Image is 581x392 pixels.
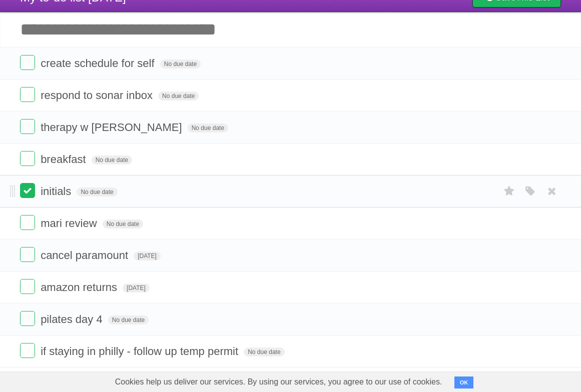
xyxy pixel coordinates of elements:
span: No due date [103,219,143,228]
label: Star task [500,183,519,199]
span: initials [41,185,74,197]
span: [DATE] [134,251,161,260]
span: therapy w [PERSON_NAME] [41,121,184,133]
label: Done [20,119,35,134]
label: Done [20,279,35,294]
label: Done [20,151,35,166]
label: Done [20,55,35,70]
label: Done [20,343,35,358]
span: No due date [77,187,117,196]
span: No due date [108,315,149,324]
span: No due date [92,155,132,164]
span: No due date [244,347,284,356]
span: Cookies help us deliver our services. By using our services, you agree to our use of cookies. [105,372,452,392]
label: Done [20,183,35,198]
span: create schedule for self [41,57,157,69]
span: cancel paramount [41,249,131,261]
span: respond to sonar inbox [41,89,155,101]
label: Done [20,311,35,326]
label: Done [20,87,35,102]
button: OK [454,376,474,388]
label: Done [20,215,35,230]
span: amazon returns [41,281,120,293]
span: if staying in philly - follow up temp permit [41,345,241,357]
span: [DATE] [123,283,150,292]
span: No due date [158,91,199,100]
label: Done [20,247,35,262]
span: No due date [188,123,228,132]
span: breakfast [41,153,89,165]
span: mari review [41,217,99,229]
span: pilates day 4 [41,313,105,325]
span: No due date [160,59,201,68]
